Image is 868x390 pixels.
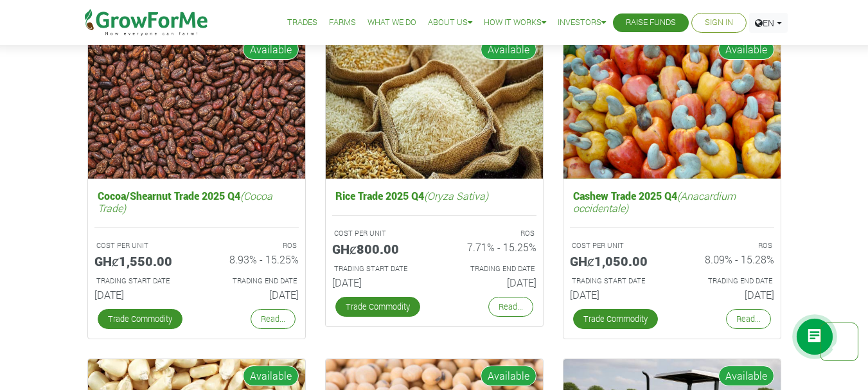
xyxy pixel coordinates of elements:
a: Trade Commodity [335,297,420,317]
span: Available [243,39,299,60]
h6: 8.93% - 15.25% [206,253,299,265]
p: ROS [446,228,535,239]
p: COST PER UNIT [334,228,423,239]
h6: [DATE] [570,288,662,301]
p: Estimated Trading End Date [684,276,772,287]
h6: [DATE] [682,288,774,301]
i: (Oryza Sativa) [424,189,488,202]
h5: GHȼ1,050.00 [570,253,662,269]
p: Estimated Trading End Date [208,276,297,287]
a: About Us [428,16,472,30]
a: Read... [488,297,533,317]
p: Estimated Trading End Date [446,263,535,274]
a: Read... [251,309,296,329]
p: ROS [684,240,772,251]
h6: [DATE] [94,288,187,301]
a: Trades [287,16,317,30]
h5: Rice Trade 2025 Q4 [332,186,536,205]
p: ROS [208,240,297,251]
span: Available [481,39,536,60]
img: growforme image [88,33,305,179]
a: Sign In [705,16,733,30]
p: COST PER UNIT [96,240,185,251]
h6: [DATE] [444,276,536,288]
span: Available [481,366,536,386]
span: Available [718,39,774,60]
p: Estimated Trading Start Date [96,276,185,287]
i: (Anacardium occidentale) [573,189,736,215]
p: COST PER UNIT [572,240,660,251]
h6: [DATE] [206,288,299,301]
h5: Cashew Trade 2025 Q4 [570,186,774,217]
h6: 8.09% - 15.28% [682,253,774,265]
a: What We Do [368,16,416,30]
h5: GHȼ800.00 [332,241,425,256]
p: Estimated Trading Start Date [334,263,423,274]
a: EN [749,13,788,33]
span: Available [718,366,774,386]
a: Trade Commodity [98,309,182,329]
a: Trade Commodity [573,309,658,329]
p: Estimated Trading Start Date [572,276,660,287]
h5: Cocoa/Shearnut Trade 2025 Q4 [94,186,299,217]
img: growforme image [326,33,543,179]
a: Farms [329,16,356,30]
span: Available [243,366,299,386]
i: (Cocoa Trade) [98,189,272,215]
img: growforme image [563,33,781,179]
h6: 7.71% - 15.25% [444,241,536,253]
a: Read... [726,309,771,329]
h5: GHȼ1,550.00 [94,253,187,269]
a: Investors [558,16,606,30]
h6: [DATE] [332,276,425,288]
a: Raise Funds [626,16,676,30]
a: How it Works [484,16,546,30]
